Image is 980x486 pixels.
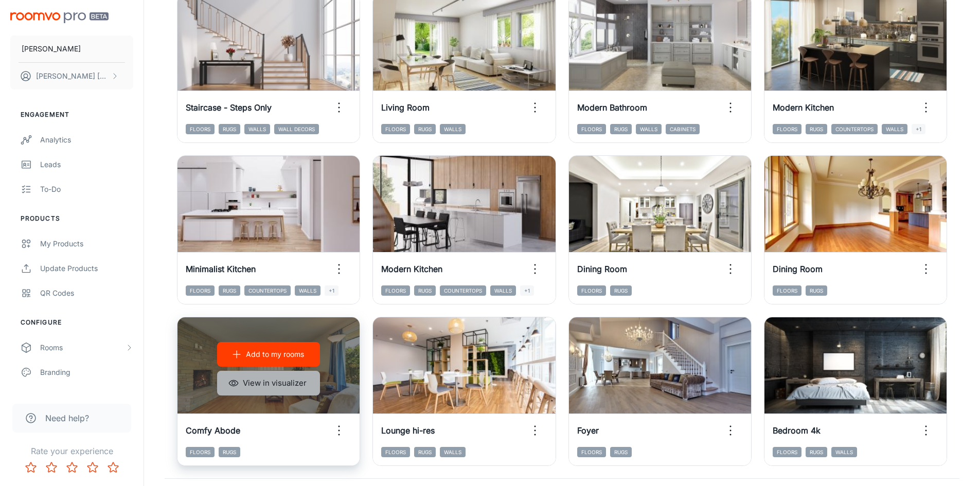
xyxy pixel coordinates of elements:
[610,285,632,296] span: Rugs
[219,124,240,134] span: Rugs
[912,124,925,134] span: +1
[219,447,240,457] span: Rugs
[10,35,133,62] button: [PERSON_NAME]
[8,445,135,457] p: Rate your experience
[40,391,133,403] div: Texts
[577,285,606,296] span: Floors
[40,342,125,353] div: Rooms
[40,287,133,299] div: QR Codes
[773,447,801,457] span: Floors
[577,101,647,114] h6: Modern Bathroom
[217,342,320,367] button: Add to my rooms
[21,457,41,478] button: Rate 1 star
[219,285,240,296] span: Rugs
[831,124,878,134] span: Countertops
[773,424,821,437] h6: Bedroom 4k
[381,285,410,296] span: Floors
[40,159,133,170] div: Leads
[246,349,304,360] p: Add to my rooms
[186,124,215,134] span: Floors
[440,285,486,296] span: Countertops
[10,12,109,23] img: Roomvo PRO Beta
[186,101,272,114] h6: Staircase - Steps Only
[414,447,436,457] span: Rugs
[577,424,599,437] h6: Foyer
[381,124,410,134] span: Floors
[40,367,133,378] div: Branding
[325,285,338,296] span: +1
[773,263,823,275] h6: Dining Room
[610,124,632,134] span: Rugs
[244,124,270,134] span: Walls
[40,263,133,274] div: Update Products
[440,447,466,457] span: Walls
[773,101,834,114] h6: Modern Kitchen
[440,124,466,134] span: Walls
[577,124,606,134] span: Floors
[40,238,133,249] div: My Products
[40,184,133,195] div: To-do
[610,447,632,457] span: Rugs
[274,124,319,134] span: Wall Decors
[103,457,123,478] button: Rate 5 star
[217,371,320,395] button: View in visualizer
[40,134,133,146] div: Analytics
[381,424,435,437] h6: Lounge hi-res
[414,124,436,134] span: Rugs
[490,285,516,296] span: Walls
[577,263,627,275] h6: Dining Room
[36,70,109,82] p: [PERSON_NAME] [PERSON_NAME]
[10,63,133,89] button: [PERSON_NAME] [PERSON_NAME]
[295,285,320,296] span: Walls
[520,285,534,296] span: +1
[22,43,81,55] p: [PERSON_NAME]
[636,124,662,134] span: Walls
[806,285,827,296] span: Rugs
[414,285,436,296] span: Rugs
[381,101,430,114] h6: Living Room
[186,424,240,437] h6: Comfy Abode
[381,447,410,457] span: Floors
[41,457,62,478] button: Rate 2 star
[186,285,215,296] span: Floors
[82,457,103,478] button: Rate 4 star
[244,285,291,296] span: Countertops
[666,124,700,134] span: Cabinets
[186,447,215,457] span: Floors
[806,124,827,134] span: Rugs
[831,447,857,457] span: Walls
[45,412,89,424] span: Need help?
[577,447,606,457] span: Floors
[882,124,907,134] span: Walls
[773,124,801,134] span: Floors
[773,285,801,296] span: Floors
[186,263,256,275] h6: Minimalist Kitchen
[806,447,827,457] span: Rugs
[62,457,82,478] button: Rate 3 star
[381,263,442,275] h6: Modern Kitchen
